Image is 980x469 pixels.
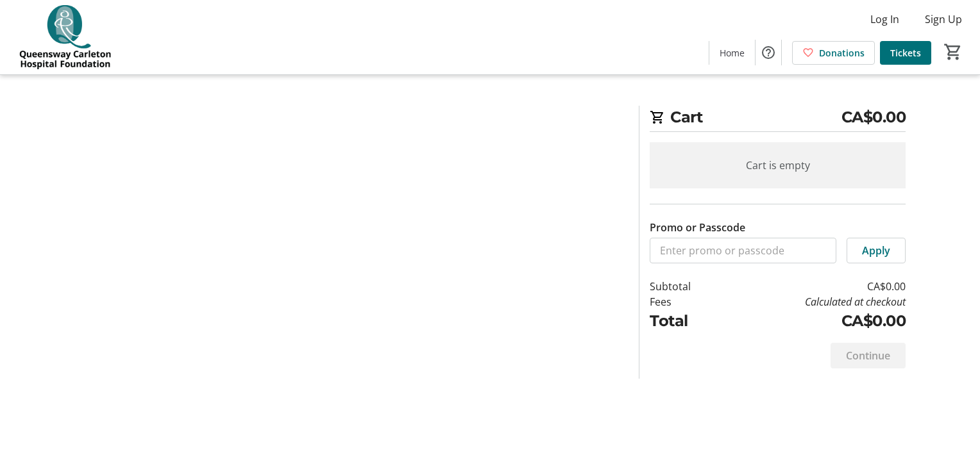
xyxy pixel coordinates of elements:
label: Promo or Passcode [650,220,745,235]
button: Sign Up [915,9,972,29]
div: Cart is empty [650,142,906,188]
a: Donations [792,41,875,65]
img: QCH Foundation's Logo [8,5,122,69]
input: Enter promo or passcode [650,238,836,263]
span: Apply [862,243,890,258]
button: Log In [860,9,909,29]
span: Tickets [890,46,921,60]
td: CA$0.00 [724,309,906,333]
td: Calculated at checkout [724,294,906,309]
span: Log In [870,12,899,27]
a: Home [709,41,755,65]
td: Total [650,309,724,333]
span: Sign Up [925,12,962,27]
td: Subtotal [650,279,724,294]
a: Tickets [880,41,931,65]
h2: Cart [650,106,906,132]
td: Fees [650,294,724,309]
span: Home [720,46,745,60]
td: CA$0.00 [724,279,906,294]
button: Cart [942,40,965,63]
button: Apply [847,238,906,263]
span: CA$0.00 [841,106,906,129]
span: Donations [819,46,865,60]
button: Help [756,40,781,65]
